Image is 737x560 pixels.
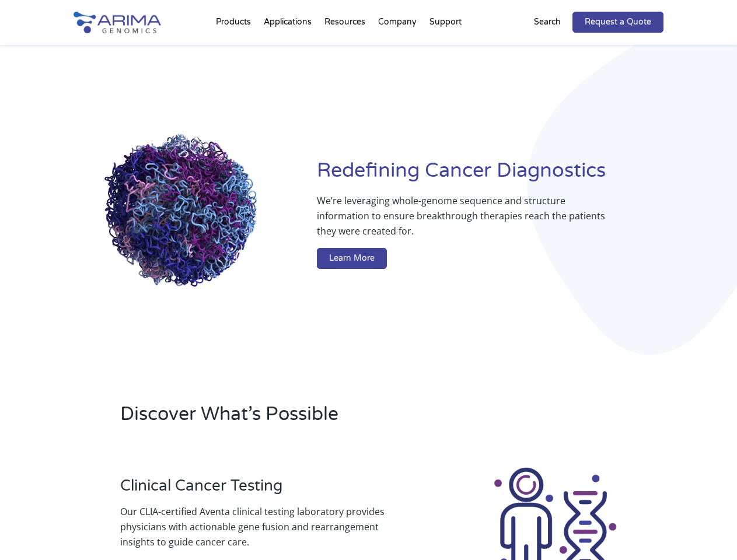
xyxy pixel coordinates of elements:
[317,193,617,248] p: We’re leveraging whole-genome sequence and structure information to ensure breakthrough therapies...
[317,157,663,193] h1: Redefining Cancer Diagnostics
[317,248,387,269] a: Learn More
[120,401,508,436] h2: Discover What’s Possible
[679,504,737,560] iframe: Chat Widget
[572,12,663,33] a: Request a Quote
[120,477,414,504] h3: Clinical Cancer Testing
[120,504,414,549] p: Our CLIA-certified Aventa clinical testing laboratory provides physicians with actionable gene fu...
[74,12,161,33] img: Arima-Genomics-logo
[534,15,561,30] p: Search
